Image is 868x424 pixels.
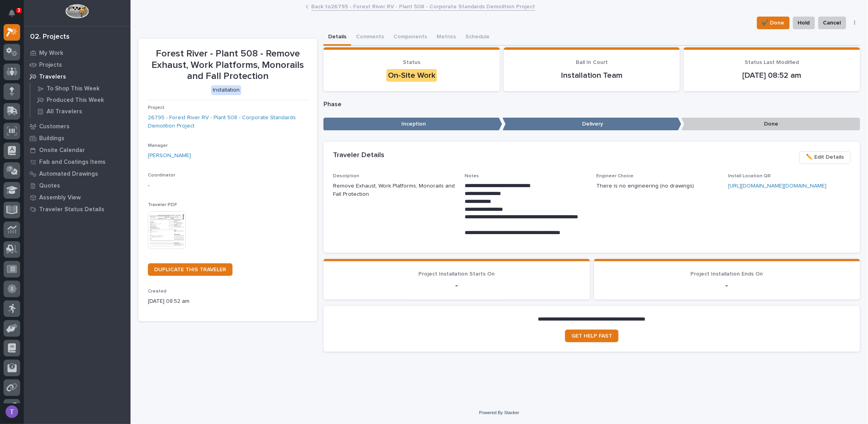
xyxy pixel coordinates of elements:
span: Hold [798,18,810,28]
p: To Shop This Week [47,85,100,92]
span: Project Installation Ends On [691,271,763,277]
p: Remove Exhaust, Work Platforms, Monorails and Fall Protection [333,182,455,199]
span: Cancel [823,18,841,28]
span: Created [148,289,166,294]
p: Phase [323,101,860,108]
span: Traveler PDF [148,203,177,207]
button: Components [389,29,432,46]
a: Powered By Stacker [479,410,519,415]
div: Installation [211,85,241,95]
p: Automated Drawings [39,171,98,178]
span: Description [333,174,359,178]
button: users-avatar [4,403,20,420]
a: Back to26795 - Forest River RV - Plant 508 - Corporate Standards Demolition Project [312,2,535,11]
span: Coordinator [148,173,175,178]
p: [DATE] 08:52 am [148,297,308,306]
p: All Travelers [47,108,82,115]
p: Fab and Coatings Items [39,159,106,166]
a: Onsite Calendar [24,144,130,156]
p: Done [681,118,860,131]
a: Buildings [24,132,130,144]
p: Customers [39,123,70,130]
p: Buildings [39,135,64,142]
p: Onsite Calendar [39,147,85,154]
button: Cancel [818,17,846,29]
p: 3 [17,8,20,13]
a: My Work [24,47,130,59]
a: Assembly View [24,191,130,203]
p: [DATE] 08:52 am [693,71,851,80]
span: Status [403,60,420,65]
h2: Traveler Details [333,151,384,160]
p: - [148,182,308,190]
span: Status Last Modified [745,60,799,65]
span: Project Installation Starts On [418,271,495,277]
a: Automated Drawings [24,168,130,180]
a: 26795 - Forest River RV - Plant 508 - Corporate Standards Demolition Project [148,114,308,130]
p: Assembly View [39,194,81,201]
a: Quotes [24,180,130,191]
p: My Work [39,50,63,57]
button: ✏️ Edit Details [799,151,851,164]
div: 02. Projects [30,33,70,41]
a: [URL][DOMAIN_NAME][DOMAIN_NAME] [728,183,827,189]
button: Notifications [4,5,20,21]
a: GET HELP FAST [565,330,618,342]
span: Notes [465,174,479,178]
span: ✔️ Done [762,18,785,28]
a: Fab and Coatings Items [24,156,130,168]
p: Installation Team [513,71,671,80]
span: Manager [148,143,168,148]
div: Notifications3 [10,9,20,22]
span: DUPLICATE THIS TRAVELER [154,267,226,272]
span: Engineer Choice [597,174,634,178]
a: Traveler Status Details [24,203,130,215]
p: Travelers [39,73,66,81]
button: Metrics [432,29,461,46]
a: [PERSON_NAME] [148,152,191,160]
p: Forest River - Plant 508 - Remove Exhaust, Work Platforms, Monorails and Fall Protection [148,48,308,82]
span: Install Location QR [728,174,771,178]
a: To Shop This Week [30,83,130,94]
p: Produced This Week [47,97,104,104]
p: There is no engineering (no drawings) [597,182,719,190]
p: Quotes [39,182,60,189]
span: GET HELP FAST [571,333,612,339]
p: - [603,281,851,290]
span: Project [148,105,165,110]
button: Hold [793,17,815,29]
a: All Travelers [30,106,130,117]
p: Traveler Status Details [39,206,104,213]
img: Workspace Logo [65,4,89,19]
button: ✔️ Done [757,17,790,29]
button: Comments [351,29,389,46]
a: Projects [24,59,130,71]
button: Details [323,29,351,46]
a: Customers [24,120,130,132]
p: Projects [39,62,62,69]
p: Inception [323,118,502,131]
p: - [333,281,580,290]
div: On-Site Work [386,69,437,82]
p: Delivery [503,118,681,131]
a: DUPLICATE THIS TRAVELER [148,263,233,276]
a: Travelers [24,71,130,83]
a: Produced This Week [30,94,130,105]
span: Ball In Court [576,60,608,65]
span: ✏️ Edit Details [806,152,844,162]
button: Schedule [461,29,494,46]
